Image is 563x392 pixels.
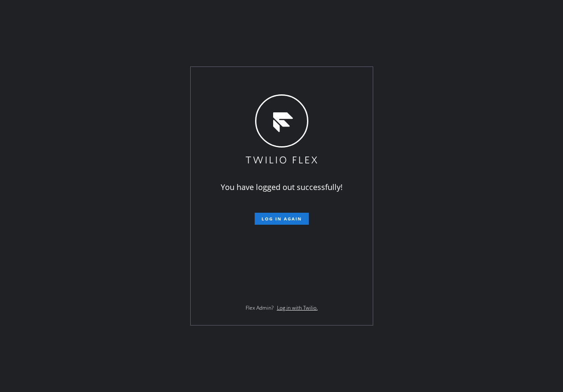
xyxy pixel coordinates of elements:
a: Log in with Twilio. [277,304,318,311]
span: Log in again [262,216,302,222]
button: Log in again [255,213,309,225]
span: You have logged out successfully! [221,182,343,192]
span: Flex Admin? [246,304,274,311]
